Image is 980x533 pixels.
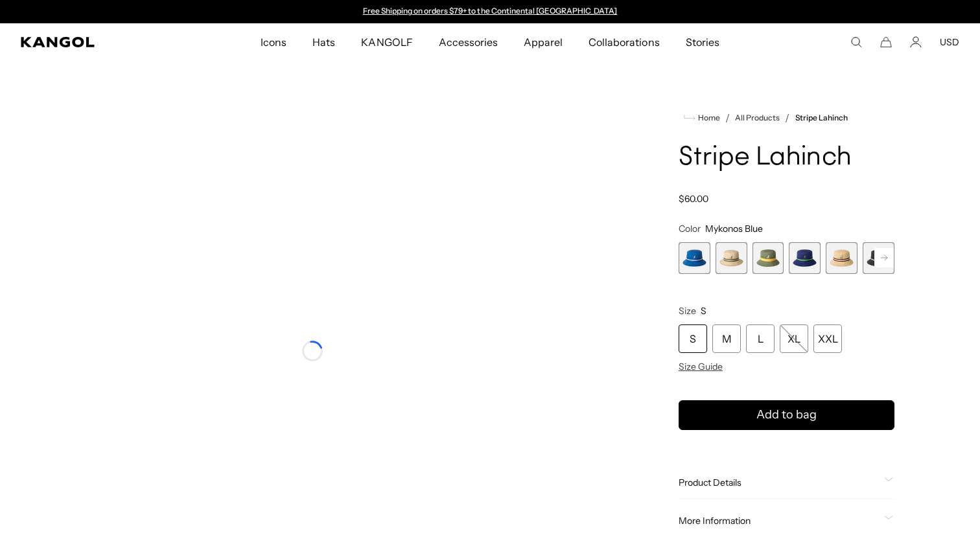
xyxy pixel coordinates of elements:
[679,144,894,172] h1: Stripe Lahinch
[679,242,710,274] div: 1 of 9
[21,37,172,47] a: Kangol
[712,324,741,353] div: M
[356,6,624,17] div: 1 of 2
[716,242,747,274] div: 2 of 9
[795,113,848,122] a: Stripe Lahinch
[679,110,894,126] nav: breadcrumbs
[863,242,894,274] div: 6 of 9
[679,193,708,205] span: $60.00
[701,305,706,317] span: S
[789,242,821,274] label: Navy
[679,515,879,527] span: More Information
[813,324,842,353] div: XXL
[299,23,348,61] a: Hats
[511,23,576,61] a: Apparel
[312,23,335,61] span: Hats
[679,477,879,488] span: Product Details
[356,6,624,17] div: Announcement
[524,23,563,61] span: Apparel
[850,36,862,48] summary: Search here
[426,23,511,61] a: Accessories
[261,23,286,61] span: Icons
[679,305,696,317] span: Size
[439,23,498,61] span: Accessories
[679,324,707,353] div: S
[705,223,763,234] span: Mykonos Blue
[686,23,719,61] span: Stories
[780,110,789,126] li: /
[756,406,817,424] span: Add to bag
[716,242,747,274] label: Beige
[735,113,780,122] a: All Products
[248,23,299,61] a: Icons
[826,242,857,274] div: 5 of 9
[752,242,784,274] label: Oil Green
[940,36,959,48] button: USD
[752,242,784,274] div: 3 of 9
[789,242,821,274] div: 4 of 9
[684,112,720,124] a: Home
[826,242,857,274] label: Oat
[720,110,730,126] li: /
[880,36,892,48] button: Cart
[673,23,732,61] a: Stories
[576,23,672,61] a: Collaborations
[695,113,720,122] span: Home
[361,23,412,61] span: KANGOLF
[348,23,425,61] a: KANGOLF
[910,36,922,48] a: Account
[21,84,603,445] product-gallery: Gallery Viewer
[746,324,775,353] div: L
[589,23,659,61] span: Collaborations
[363,6,618,16] a: Free Shipping on orders $79+ to the Continental [GEOGRAPHIC_DATA]
[780,324,808,353] div: XL
[679,223,701,234] span: Color
[356,6,624,17] slideshow-component: Announcement bar
[679,400,894,430] button: Add to bag
[863,242,894,274] label: Black
[679,242,710,274] label: Mykonos Blue
[679,361,723,372] span: Size Guide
